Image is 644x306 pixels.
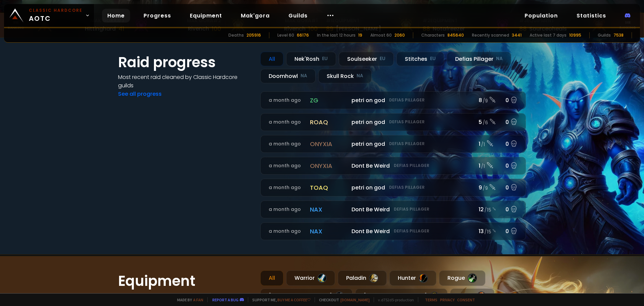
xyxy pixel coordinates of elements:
[338,270,387,286] div: Paladin
[598,32,611,38] div: Guilds
[322,55,328,62] small: EU
[260,69,316,83] div: Doomhowl
[472,32,509,38] div: Recently scanned
[184,9,227,23] a: Equipment
[29,7,83,24] span: AOTC
[260,289,353,304] div: [DEMOGRAPHIC_DATA]
[118,90,162,98] a: See all progress
[297,32,309,38] div: 66176
[318,69,372,83] div: Skull Rock
[260,135,526,153] a: a month agoonyxiapetri on godDefias Pillager1 /10
[260,52,283,66] div: All
[358,32,362,38] div: 19
[571,9,611,23] a: Statistics
[260,270,283,286] div: All
[283,9,313,23] a: Guilds
[228,32,244,38] div: Deaths
[355,289,447,304] div: [DEMOGRAPHIC_DATA]
[389,270,436,286] div: Hunter
[260,179,526,196] a: a month agotoaqpetri on godDefias Pillager9 /90
[29,7,83,13] small: Classic Hardcore
[286,270,335,286] div: Warrior
[301,73,307,79] small: NA
[260,222,526,240] a: a month agonaxDont Be WeirdDefias Pillager13 /150
[569,32,581,38] div: 10995
[447,32,464,38] div: 845640
[173,297,203,302] span: Made by
[317,32,356,38] div: In the last 12 hours
[277,32,294,38] div: Level 60
[212,297,238,302] a: Report a bug
[421,32,445,38] div: Characters
[374,297,414,302] span: v. d752d5 - production
[530,32,567,38] div: Active last 7 days
[260,113,526,131] a: a month agoroaqpetri on godDefias Pillager5 /60
[447,52,511,66] div: Defias Pillager
[380,55,385,62] small: EU
[277,297,311,302] a: Buy me a coffee
[286,52,336,66] div: Nek'Rosh
[260,91,526,109] a: a month agozgpetri on godDefias Pillager8 /90
[370,32,392,38] div: Almost 60
[260,157,526,175] a: a month agoonyxiaDont Be WeirdDefias Pillager1 /10
[496,55,503,62] small: NA
[315,297,370,302] span: Checkout
[260,201,526,218] a: a month agonaxDont Be WeirdDefias Pillager12 /150
[247,32,261,38] div: 205916
[394,32,405,38] div: 2060
[340,297,370,302] a: [DOMAIN_NAME]
[193,297,203,302] a: a fan
[425,297,437,302] a: Terms
[339,52,394,66] div: Soulseeker
[118,73,252,90] h4: Most recent raid cleaned by Classic Hardcore guilds
[440,297,454,302] a: Privacy
[102,9,130,23] a: Home
[235,9,275,23] a: Mak'gora
[450,289,494,304] div: Mage
[613,32,624,38] div: 7538
[4,4,94,27] a: Classic HardcoreAOTC
[457,297,475,302] a: Consent
[439,270,485,286] div: Rogue
[430,55,436,62] small: EU
[519,9,563,23] a: Population
[248,297,311,302] span: Support me,
[357,73,363,79] small: NA
[118,52,252,73] h1: Raid progress
[138,9,176,23] a: Progress
[512,32,522,38] div: 3441
[396,52,444,66] div: Stitches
